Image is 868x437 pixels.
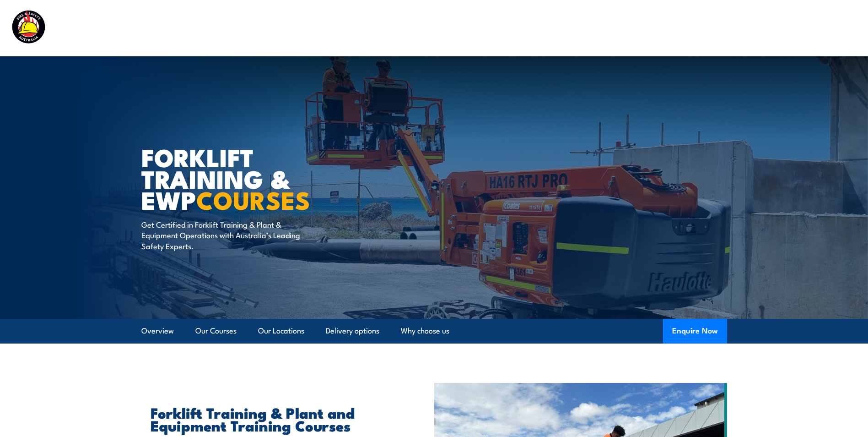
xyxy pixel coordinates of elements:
[796,16,825,40] a: Contact
[141,319,174,343] a: Overview
[501,16,610,40] a: Emergency Response Services
[195,319,237,343] a: Our Courses
[420,16,481,40] a: Course Calendar
[371,16,400,40] a: Courses
[401,319,449,343] a: Why choose us
[141,219,308,251] p: Get Certified in Forklift Training & Plant & Equipment Operations with Australia’s Leading Safety...
[326,319,379,343] a: Delivery options
[258,319,304,343] a: Our Locations
[151,406,392,432] h2: Forklift Training & Plant and Equipment Training Courses
[141,146,367,210] h1: Forklift Training & EWP
[196,180,310,218] strong: COURSES
[630,16,664,40] a: About Us
[663,319,727,344] button: Enquire Now
[684,16,704,40] a: News
[724,16,776,40] a: Learner Portal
